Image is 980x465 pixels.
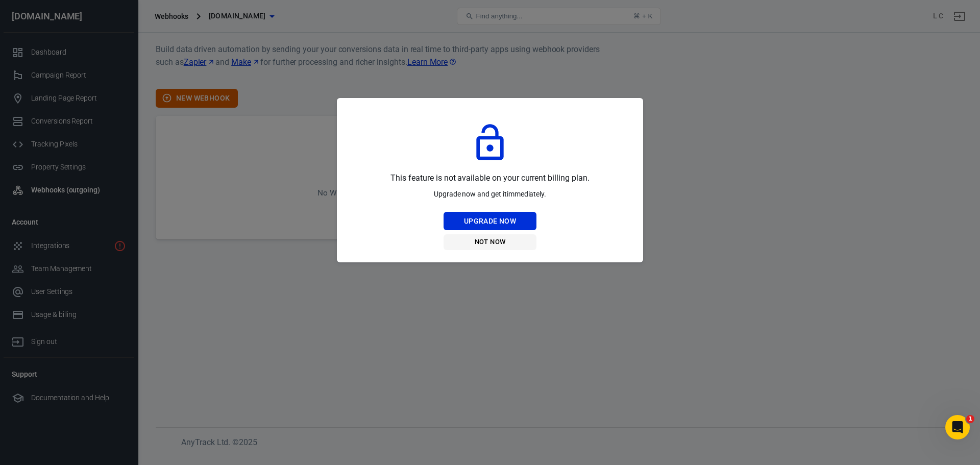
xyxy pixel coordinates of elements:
iframe: Intercom live chat [945,415,970,439]
span: 1 [966,415,974,423]
p: This feature is not available on your current billing plan. [390,172,589,185]
button: Upgrade Now [444,212,536,231]
button: Not Now [444,234,536,250]
p: Upgrade now and get it immediately. [434,189,546,200]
